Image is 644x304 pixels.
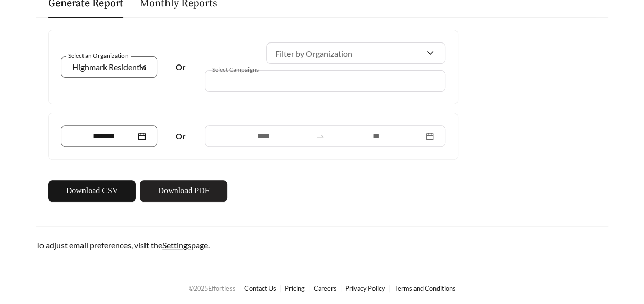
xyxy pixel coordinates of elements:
[140,180,227,202] button: Download PDF
[345,284,385,292] a: Privacy Policy
[316,132,325,141] span: swap-right
[36,240,210,250] span: To adjust email preferences, visit the page.
[314,284,337,292] a: Careers
[285,284,305,292] a: Pricing
[244,284,276,292] a: Contact Us
[176,62,186,72] strong: Or
[48,180,136,202] button: Download CSV
[72,62,148,72] span: Highmark Residential
[162,240,191,250] a: Settings
[189,284,236,292] span: © 2025 Effortless
[158,185,209,197] span: Download PDF
[316,132,325,141] span: to
[176,131,186,141] strong: Or
[66,185,118,197] span: Download CSV
[394,284,456,292] a: Terms and Conditions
